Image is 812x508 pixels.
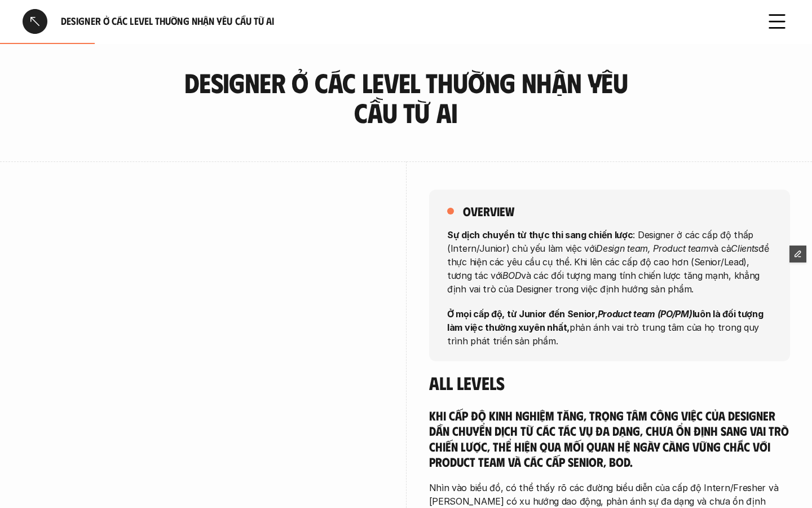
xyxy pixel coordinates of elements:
strong: Ở mọi cấp độ, từ Junior đến Senior, [447,308,598,319]
strong: Product team (PO/PM) [597,308,692,319]
h3: Designer ở các level thường nhận yêu cầu từ ai [166,68,646,128]
em: Clients [731,242,758,253]
h5: overview [463,203,514,219]
em: BOD [502,269,521,281]
button: Edit Framer Content [789,246,806,262]
em: Design team, Product team [596,242,709,253]
p: phản ánh vai trò trung tâm của họ trong quy trình phát triển sản phẩm. [447,306,772,347]
h4: All levels [429,372,790,393]
h6: Designer ở các level thường nhận yêu cầu từ ai [61,15,751,28]
strong: Sự dịch chuyển từ thực thi sang chiến lược [447,229,633,240]
h5: Khi cấp độ kinh nghiệm tăng, trọng tâm công việc của Designer dần chuyển dịch từ các tác vụ đa dạ... [429,408,790,470]
p: : Designer ở các cấp độ thấp (Intern/Junior) chủ yếu làm việc với và cả để thực hiện các yêu cầu ... [447,227,772,295]
strong: luôn là đối tượng làm việc thường xuyên nhất, [447,308,765,332]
